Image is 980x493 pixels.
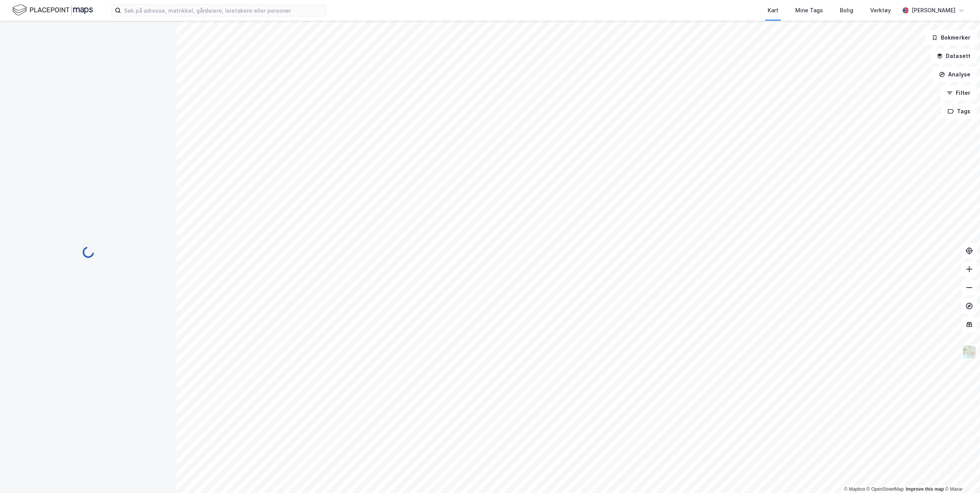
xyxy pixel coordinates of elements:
[932,67,977,82] button: Analyse
[930,48,977,64] button: Datasett
[844,486,865,492] a: Mapbox
[906,486,944,492] a: Improve this map
[12,3,93,17] img: logo.f888ab2527a4732fd821a326f86c7f29.svg
[795,6,823,15] div: Mine Tags
[962,345,977,359] img: Z
[768,6,778,15] div: Kart
[840,6,853,15] div: Bolig
[867,486,904,492] a: OpenStreetMap
[941,104,977,119] button: Tags
[870,6,891,15] div: Verktøy
[121,5,326,16] input: Søk på adresse, matrikkel, gårdeiere, leietakere eller personer
[940,85,977,101] button: Filter
[925,30,977,45] button: Bokmerker
[82,246,94,258] img: spinner.a6d8c91a73a9ac5275cf975e30b51cfb.svg
[942,456,980,493] iframe: Chat Widget
[912,6,955,15] div: [PERSON_NAME]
